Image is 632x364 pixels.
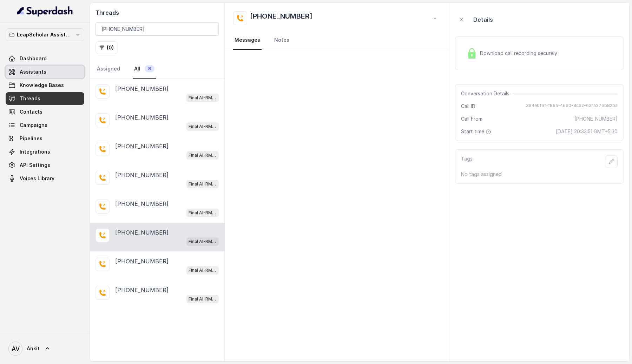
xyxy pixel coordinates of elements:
input: Search by Call ID or Phone Number [96,22,219,36]
button: LeapScholar Assistant [6,28,84,41]
span: Download call recording securely [480,50,560,57]
a: Ankit [6,339,84,358]
a: Threads [6,92,84,105]
span: Assistants [20,68,46,75]
span: Integrations [20,148,50,155]
span: [DATE] 20:33:51 GMT+5:30 [556,128,618,135]
p: [PHONE_NUMBER] [115,113,169,122]
img: light.svg [17,6,73,17]
p: Final AI-RM - Exam Not Yet Decided [189,94,217,101]
button: (0) [96,41,118,54]
span: Conversation Details [461,90,512,97]
p: Final AI-RM - Exam Not Yet Decided [189,238,217,245]
p: [PHONE_NUMBER] [115,257,169,265]
p: Details [473,15,493,24]
a: Integrations [6,146,84,158]
p: Final AI-RM - Exam Not Yet Decided [189,152,217,159]
span: Call ID [461,103,475,110]
a: Pipelines [6,132,84,145]
p: No tags assigned [461,171,618,178]
a: API Settings [6,159,84,171]
span: Ankit [27,345,40,352]
a: Contacts [6,106,84,118]
a: Campaigns [6,119,84,132]
span: Pipelines [20,135,42,142]
p: Tags [461,155,473,168]
a: Knowledge Bases [6,79,84,92]
a: All8 [133,60,156,79]
nav: Tabs [233,31,441,50]
p: [PHONE_NUMBER] [115,85,169,93]
span: API Settings [20,162,50,169]
p: LeapScholar Assistant [17,31,73,39]
span: Campaigns [20,122,47,129]
p: Final AI-RM - Exam Not Yet Decided [189,267,217,274]
span: Start time [461,128,493,135]
a: Assigned [96,60,121,79]
a: Voices Library [6,172,84,185]
span: Dashboard [20,55,47,62]
span: [PHONE_NUMBER] [574,115,618,122]
p: Final AI-RM - Exam Not Yet Decided [189,181,217,188]
p: [PHONE_NUMBER] [115,286,169,294]
p: Final AI-RM - Exam Not Yet Decided [189,209,217,216]
text: AV [12,345,20,352]
p: Final AI-RM - Exam Not Yet Decided [189,296,217,303]
p: [PHONE_NUMBER] [115,142,169,150]
p: Final AI-RM - Exam Not Yet Decided [189,123,217,130]
span: Voices Library [20,175,54,182]
span: Contacts [20,108,42,115]
span: 394e0f6f-f86a-4660-8c92-631a376b82ba [526,103,618,110]
p: [PHONE_NUMBER] [115,228,169,237]
span: Threads [20,95,40,102]
span: Call From [461,115,482,122]
h2: [PHONE_NUMBER] [250,11,312,25]
a: Assistants [6,66,84,78]
span: Knowledge Bases [20,82,64,89]
nav: Tabs [96,60,219,79]
p: [PHONE_NUMBER] [115,171,169,179]
a: Notes [273,31,291,50]
h2: Threads [96,8,219,17]
p: [PHONE_NUMBER] [115,200,169,208]
img: Lock Icon [467,48,477,59]
span: 8 [145,65,154,72]
a: Dashboard [6,52,84,65]
a: Messages [233,31,262,50]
